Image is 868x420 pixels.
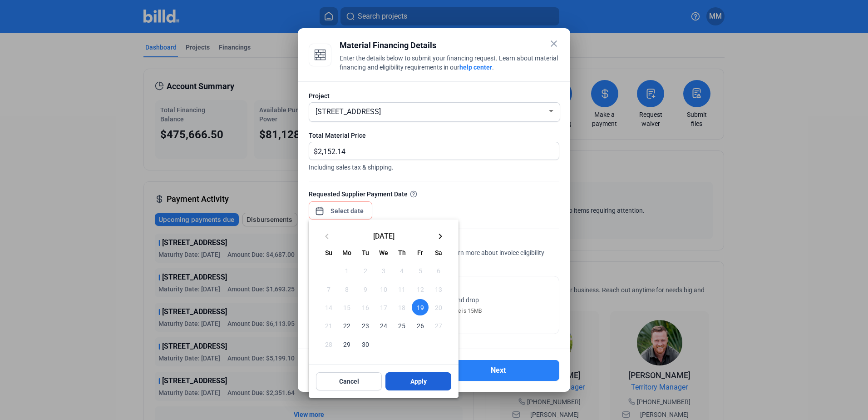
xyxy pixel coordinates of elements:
[375,298,393,316] button: September 17, 2025
[375,261,393,280] button: September 3, 2025
[339,281,355,297] span: 8
[435,231,446,242] mat-icon: keyboard_arrow_right
[411,261,429,280] button: September 5, 2025
[393,298,411,316] button: September 18, 2025
[338,280,356,298] button: September 8, 2025
[339,317,355,334] span: 22
[338,298,356,316] button: September 15, 2025
[321,231,332,242] mat-icon: keyboard_arrow_left
[393,261,411,280] button: September 4, 2025
[338,335,356,353] button: September 29, 2025
[429,280,448,298] button: September 13, 2025
[398,249,406,256] span: Th
[375,262,392,279] span: 3
[339,335,355,352] span: 29
[342,249,351,256] span: Mo
[394,299,410,315] span: 18
[393,280,411,298] button: September 11, 2025
[430,317,447,334] span: 27
[320,316,338,335] button: September 21, 2025
[320,298,338,316] button: September 14, 2025
[339,262,355,279] span: 1
[375,281,392,297] span: 10
[336,232,431,239] span: [DATE]
[320,335,338,353] button: September 28, 2025
[356,335,375,353] button: September 30, 2025
[411,316,429,335] button: September 26, 2025
[321,281,337,297] span: 7
[435,249,442,256] span: Sa
[362,249,369,256] span: Tu
[356,261,375,280] button: September 2, 2025
[430,299,447,315] span: 20
[357,317,374,334] span: 23
[412,299,428,315] span: 19
[357,299,374,315] span: 16
[429,298,448,316] button: September 20, 2025
[357,262,374,279] span: 2
[429,261,448,280] button: September 6, 2025
[385,372,451,390] button: Apply
[429,316,448,335] button: September 27, 2025
[320,280,338,298] button: September 7, 2025
[394,281,410,297] span: 11
[411,280,429,298] button: September 12, 2025
[316,372,382,390] button: Cancel
[430,281,447,297] span: 13
[357,335,374,352] span: 30
[394,317,410,334] span: 25
[339,299,355,315] span: 15
[375,316,393,335] button: September 24, 2025
[375,299,392,315] span: 17
[338,316,356,335] button: September 22, 2025
[338,261,356,280] button: September 1, 2025
[379,249,388,256] span: We
[412,262,428,279] span: 5
[321,299,337,315] span: 14
[356,316,375,335] button: September 23, 2025
[375,317,392,334] span: 24
[412,317,428,334] span: 26
[394,262,410,279] span: 4
[356,298,375,316] button: September 16, 2025
[356,280,375,298] button: September 9, 2025
[412,281,428,297] span: 12
[393,316,411,335] button: September 25, 2025
[375,280,393,298] button: September 10, 2025
[411,298,429,316] button: September 19, 2025
[321,335,337,352] span: 28
[417,249,423,256] span: Fr
[325,249,332,256] span: Su
[430,262,447,279] span: 6
[321,317,337,334] span: 21
[410,377,427,386] span: Apply
[339,377,359,386] span: Cancel
[357,281,374,297] span: 9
